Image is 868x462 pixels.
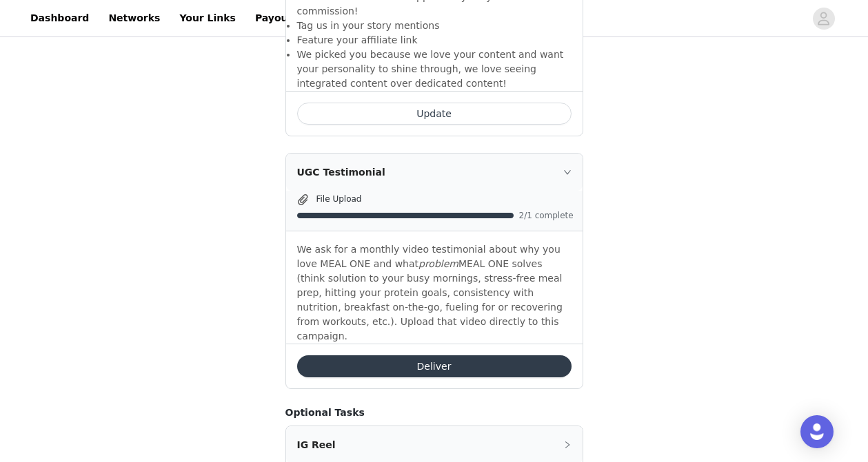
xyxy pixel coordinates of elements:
em: problem [418,258,458,269]
div: icon: rightUGC Testimonial [286,154,583,191]
p: We ask for a monthly video testimonial about why you love MEAL ONE and what MEAL ONE solves (thin... [297,242,572,344]
li: We picked you because we love your content and want your personality to shine through, we love se... [297,48,572,91]
a: Networks [100,3,168,34]
h4: Optional Tasks [285,406,583,420]
span: 2/1 complete [519,211,574,220]
i: icon: right [563,168,572,176]
a: Dashboard [22,3,97,34]
div: avatar [817,8,830,30]
a: Your Links [171,3,244,34]
span: File Upload [316,194,362,204]
i: icon: right [563,441,572,449]
button: Update [297,103,572,125]
a: Payouts [247,3,307,34]
div: Open Intercom Messenger [800,415,834,448]
button: Deliver [297,355,572,377]
li: Feature your affiliate link [297,33,572,48]
li: Tag us in your story mentions [297,19,572,33]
